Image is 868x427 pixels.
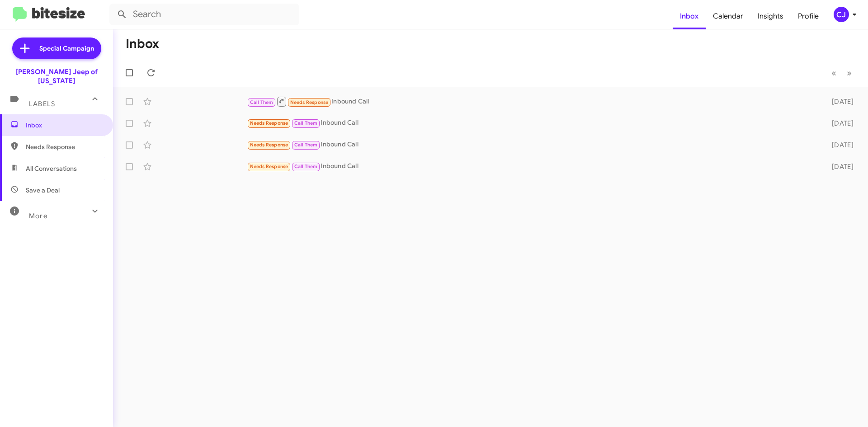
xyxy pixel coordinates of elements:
[247,161,817,172] div: Inbound Call
[847,67,852,79] span: »
[834,7,849,22] div: CJ
[817,119,861,128] div: [DATE]
[290,99,329,105] span: Needs Response
[250,99,274,105] span: Call Them
[826,64,842,82] button: Previous
[706,3,750,29] a: Calendar
[826,7,858,22] button: CJ
[247,118,817,128] div: Inbound Call
[109,4,299,25] input: Search
[294,164,318,169] span: Call Them
[29,212,47,220] span: More
[26,142,103,151] span: Needs Response
[29,100,55,108] span: Labels
[817,162,861,171] div: [DATE]
[126,37,159,51] h1: Inbox
[250,142,288,148] span: Needs Response
[817,97,861,106] div: [DATE]
[294,142,318,148] span: Call Them
[39,44,94,53] span: Special Campaign
[26,186,60,195] span: Save a Deal
[673,3,706,29] a: Inbox
[817,141,861,150] div: [DATE]
[26,121,103,130] span: Inbox
[250,164,288,169] span: Needs Response
[750,3,791,29] a: Insights
[294,120,318,126] span: Call Them
[247,140,817,150] div: Inbound Call
[12,38,101,59] a: Special Campaign
[826,64,857,82] nav: Page navigation example
[247,96,817,107] div: Inbound Call
[250,120,288,126] span: Needs Response
[791,3,826,29] a: Profile
[831,67,836,79] span: «
[26,164,77,173] span: All Conversations
[841,64,857,82] button: Next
